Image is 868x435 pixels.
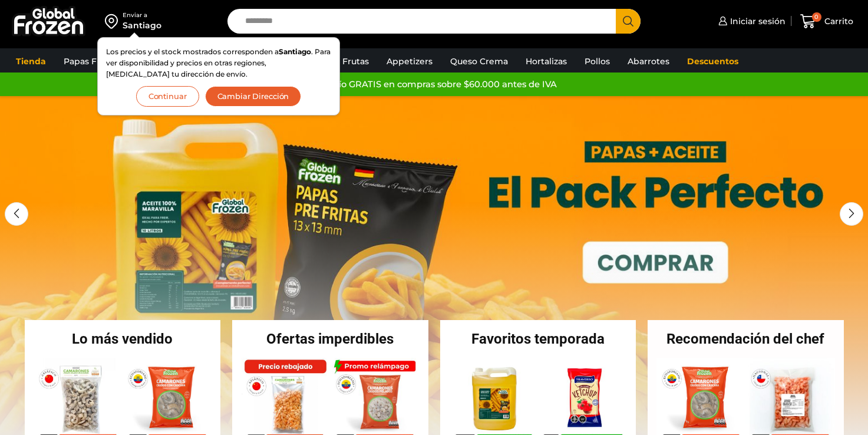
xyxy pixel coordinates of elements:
div: Previous slide [5,202,28,226]
a: Appetizers [381,50,438,72]
a: Iniciar sesión [715,9,786,33]
a: Tienda [10,50,52,72]
strong: Santiago [279,47,311,56]
a: Abarrotes [622,50,675,72]
a: Papas Fritas [58,50,121,72]
span: Carrito [821,15,853,27]
h2: Favoritos temporada [440,332,636,346]
img: address-field-icon.svg [105,11,123,31]
h2: Recomendación del chef [648,332,844,346]
div: Next slide [840,202,863,226]
button: Cambiar Dirección [205,86,302,107]
a: Hortalizas [520,50,573,72]
h2: Lo más vendido [25,332,221,346]
span: Iniciar sesión [727,15,786,27]
a: Pollos [579,50,616,72]
a: Descuentos [681,50,744,72]
h2: Ofertas imperdibles [232,332,428,346]
button: Search button [616,9,641,34]
div: Enviar a [123,11,161,19]
div: Santiago [123,19,161,31]
button: Continuar [136,86,199,107]
span: 0 [812,12,821,22]
a: 0 Carrito [797,8,856,35]
a: Queso Crema [444,50,514,72]
p: Los precios y el stock mostrados corresponden a . Para ver disponibilidad y precios en otras regi... [106,46,331,80]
